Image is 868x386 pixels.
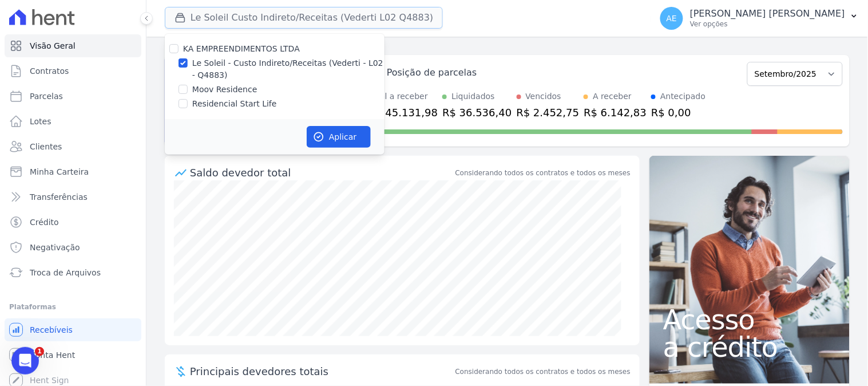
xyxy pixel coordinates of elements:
[5,261,141,284] a: Troca de Arquivos
[690,8,845,19] p: [PERSON_NAME] [PERSON_NAME]
[651,105,706,120] div: R$ 0,00
[30,40,76,52] span: Visão Geral
[5,160,141,183] a: Minha Carteira
[5,135,141,158] a: Clientes
[11,347,39,375] iframe: Intercom live chat
[30,65,69,77] span: Contratos
[368,105,438,120] div: R$ 45.131,98
[5,110,141,133] a: Lotes
[5,60,141,82] a: Contratos
[526,90,561,103] div: Vencidos
[660,90,706,103] div: Antecipado
[307,126,371,148] button: Aplicar
[30,267,101,278] span: Troca de Arquivos
[190,165,453,180] div: Saldo devedor total
[30,191,88,203] span: Transferências
[5,344,141,367] a: Conta Hent
[667,14,677,22] span: AE
[5,236,141,259] a: Negativação
[451,90,495,103] div: Liquidados
[30,90,63,102] span: Parcelas
[30,324,73,336] span: Recebíveis
[183,44,300,53] label: KA EMPREENDIMENTOS LTDA
[651,2,868,34] button: AE [PERSON_NAME] [PERSON_NAME] Ver opções
[5,85,141,108] a: Parcelas
[165,7,443,29] button: Le Soleil Custo Indireto/Receitas (Vederti L02 Q4883)
[190,364,453,379] span: Principais devedores totais
[387,66,477,80] div: Posição de parcelas
[35,347,44,356] span: 1
[442,105,512,120] div: R$ 36.536,40
[192,98,277,110] label: Residencial Start Life
[663,306,836,333] span: Acesso
[5,34,141,57] a: Visão Geral
[690,19,845,29] p: Ver opções
[584,105,647,120] div: R$ 6.142,83
[30,166,89,178] span: Minha Carteira
[455,168,631,178] div: Considerando todos os contratos e todos os meses
[517,105,580,120] div: R$ 2.452,75
[30,141,62,152] span: Clientes
[30,216,59,228] span: Crédito
[192,57,385,81] label: Le Soleil - Custo Indireto/Receitas (Vederti - L02 - Q4883)
[192,84,257,96] label: Moov Residence
[9,300,137,314] div: Plataformas
[663,333,836,361] span: a crédito
[368,90,438,103] div: Total a receber
[30,116,51,127] span: Lotes
[5,211,141,234] a: Crédito
[455,367,631,377] span: Considerando todos os contratos e todos os meses
[30,242,80,253] span: Negativação
[593,90,632,103] div: A receber
[30,349,75,361] span: Conta Hent
[5,318,141,341] a: Recebíveis
[5,186,141,208] a: Transferências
